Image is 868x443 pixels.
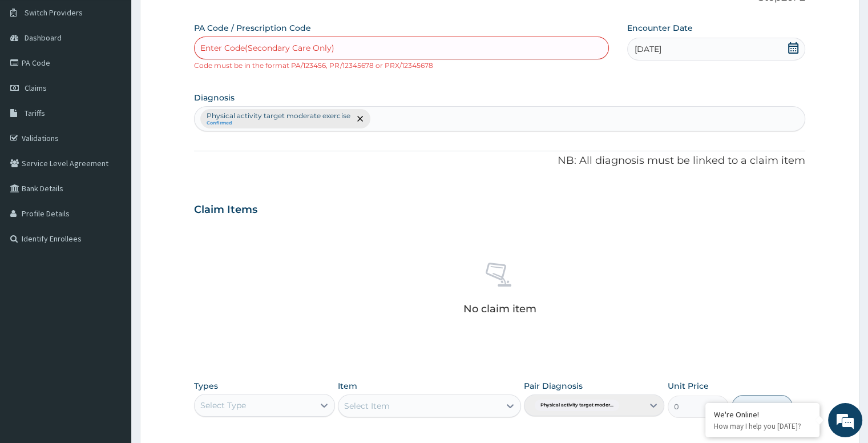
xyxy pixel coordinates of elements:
label: PA Code / Prescription Code [194,22,311,34]
label: Pair Diagnosis [524,380,583,392]
div: Select Type [200,400,246,411]
div: Enter Code(Secondary Care Only) [200,42,334,54]
p: No claim item [463,303,536,315]
button: Add [732,395,793,418]
span: Tariffs [25,108,45,118]
textarea: Type your message and hit 'Enter' [6,312,217,352]
label: Types [194,381,218,391]
p: How may I help you today? [714,421,811,431]
img: d_794563401_company_1708531726252_794563401 [21,57,46,86]
span: Switch Providers [25,7,83,18]
label: Encounter Date [627,22,693,34]
label: Diagnosis [194,92,235,103]
p: NB: All diagnosis must be linked to a claim item [194,154,805,168]
div: We're Online! [714,409,811,420]
div: Minimize live chat window [187,6,215,33]
span: [DATE] [635,43,661,55]
span: Claims [25,83,47,93]
label: Unit Price [668,380,709,392]
label: Item [338,380,357,392]
span: We're online! [66,144,158,259]
h3: Claim Items [194,204,257,216]
small: Code must be in the format PA/123456, PR/12345678 or PRX/12345678 [194,61,433,70]
div: Chat with us now [59,64,192,79]
span: Dashboard [25,33,62,43]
